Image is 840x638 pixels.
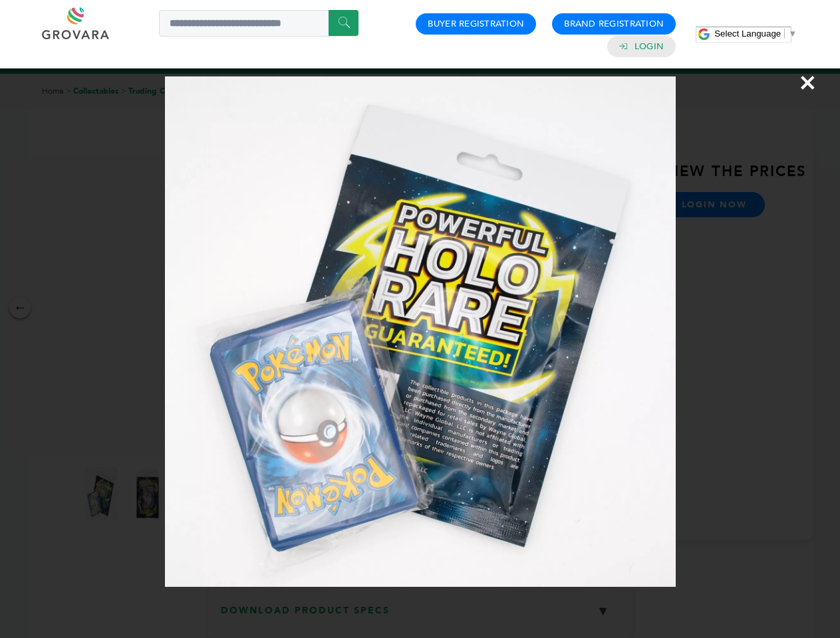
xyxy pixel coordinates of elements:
[159,10,358,37] input: Search a product or brand...
[428,18,524,30] a: Buyer Registration
[799,64,817,101] span: ×
[714,29,797,39] a: Select Language​
[714,29,781,39] span: Select Language
[564,18,664,30] a: Brand Registration
[788,29,797,39] span: ▼
[165,76,676,587] img: Image Preview
[634,41,664,53] a: Login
